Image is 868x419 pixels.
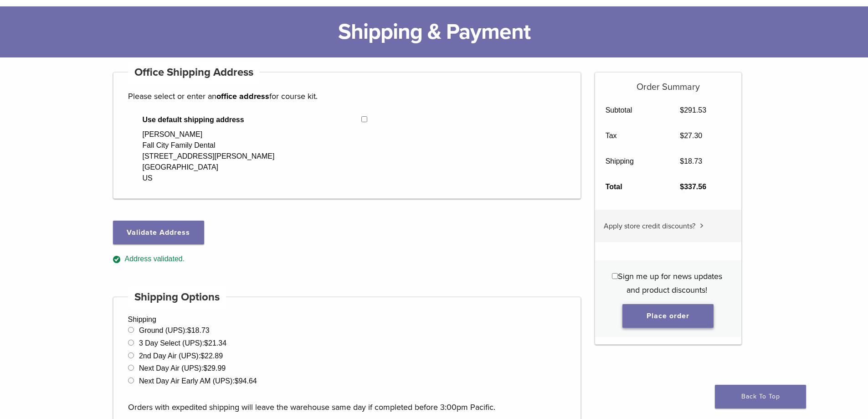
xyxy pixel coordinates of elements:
span: $ [680,183,684,191]
img: caret.svg [700,223,704,228]
span: $ [680,132,684,140]
strong: office address [216,91,269,101]
h4: Office Shipping Address [128,62,260,83]
button: Place order [622,304,714,328]
span: $ [187,326,191,334]
label: 3 Day Select (UPS): [139,339,226,347]
span: $ [235,377,239,385]
p: Orders with expedited shipping will leave the warehouse same day if completed before 3:00pm Pacific. [128,387,566,414]
label: Next Day Air Early AM (UPS): [139,377,257,385]
label: 2nd Day Air (UPS): [139,352,223,360]
bdi: 18.73 [187,326,210,334]
p: Please select or enter an for course kit. [128,89,566,103]
span: Use default shipping address [143,114,362,125]
bdi: 21.34 [204,339,226,347]
h4: Shipping Options [128,286,226,308]
span: $ [204,339,208,347]
span: $ [680,106,684,114]
label: Ground (UPS): [139,326,210,334]
button: Validate Address [113,221,204,244]
th: Shipping [595,149,670,174]
th: Tax [595,123,670,149]
bdi: 94.64 [235,377,257,385]
bdi: 18.73 [680,157,702,165]
span: $ [200,352,205,360]
th: Subtotal [595,98,670,123]
a: Back To Top [715,385,806,409]
label: Next Day Air (UPS): [139,364,226,372]
bdi: 27.30 [680,132,702,140]
bdi: 22.89 [200,352,223,360]
span: Apply store credit discounts? [604,222,695,231]
th: Total [595,174,670,200]
h5: Order Summary [595,72,741,93]
bdi: 291.53 [680,106,706,114]
input: Sign me up for news updates and product discounts! [612,273,618,279]
span: $ [203,364,207,372]
span: $ [680,157,684,165]
bdi: 337.56 [680,183,706,191]
span: Sign me up for news updates and product discounts! [618,271,722,295]
div: [PERSON_NAME] Fall City Family Dental [STREET_ADDRESS][PERSON_NAME] [GEOGRAPHIC_DATA] US [143,129,275,184]
bdi: 29.99 [203,364,226,372]
div: Address validated. [113,253,581,265]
